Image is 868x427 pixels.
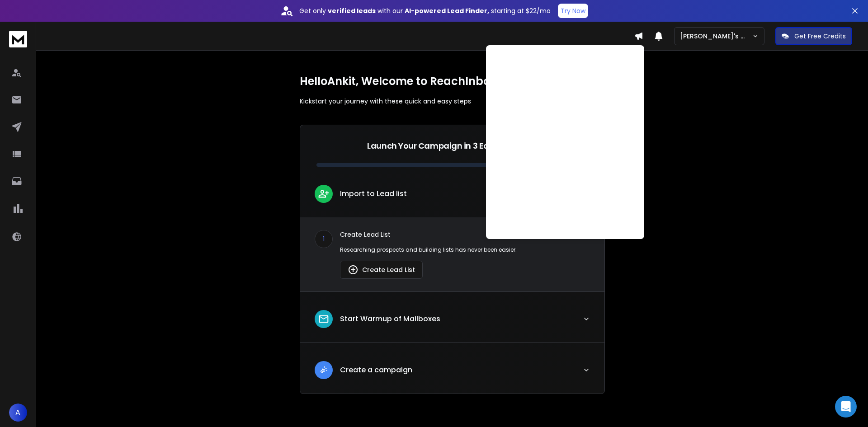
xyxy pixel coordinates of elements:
button: Create Lead List [340,261,423,279]
p: Create Lead List [340,230,590,239]
img: lead [348,264,359,275]
p: Try Now [561,6,585,15]
p: Start Warmup of Mailboxes [340,314,440,324]
p: [PERSON_NAME]'s Workspace [680,32,752,41]
p: Researching prospects and building lists has never been easier. [340,246,590,253]
button: leadCreate a campaign [300,354,604,394]
p: Get Free Credits [794,32,846,41]
p: Launch Your Campaign in 3 Easy Steps [367,140,522,152]
strong: verified leads [328,6,376,15]
p: Create a campaign [340,365,412,375]
img: logo [9,31,27,47]
img: lead [318,188,330,199]
button: leadStart Warmup of Mailboxes [300,303,604,343]
button: leadImport to Lead list [300,178,604,217]
div: leadImport to Lead list [300,217,604,291]
strong: AI-powered Lead Finder, [405,6,489,15]
button: A [9,404,27,422]
button: Get Free Credits [775,27,852,45]
img: lead [318,313,330,325]
h1: Hello Ankit , Welcome to ReachInbox [300,74,605,89]
p: Get only with our starting at $22/mo [299,6,551,15]
div: 1 [315,230,333,248]
div: Open Intercom Messenger [835,396,857,418]
p: Kickstart your journey with these quick and easy steps [300,97,471,106]
p: Import to Lead list [340,188,407,199]
button: Try Now [558,4,588,18]
img: lead [318,364,330,375]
